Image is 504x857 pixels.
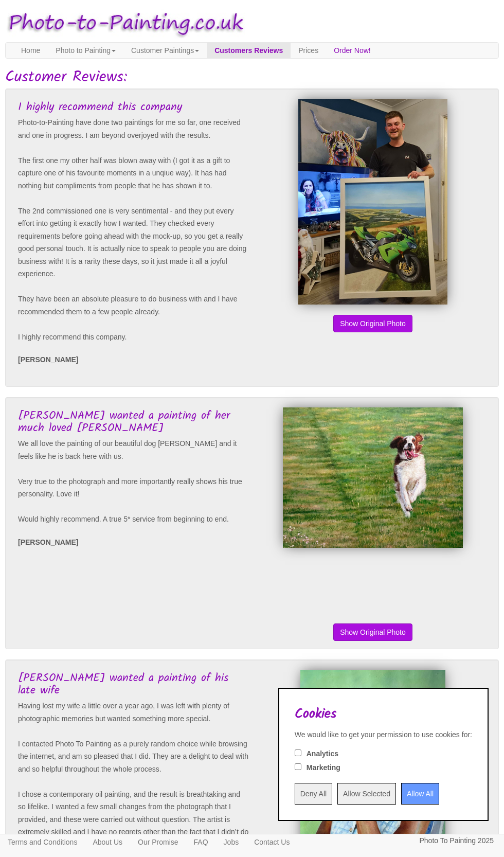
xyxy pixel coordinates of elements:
a: Our Promise [130,834,186,850]
p: Photo To Painting 2025 [419,834,494,847]
a: Prices [291,43,326,58]
a: Customers Reviews [207,43,291,58]
img: Leanne Hackett's Finished Painting [298,99,447,305]
a: Photo to Painting [48,43,123,58]
div: We would like to get your permission to use cookies for: [295,729,472,740]
h3: I highly recommend this company [18,101,249,114]
a: Customer Paintings [123,43,207,58]
label: Analytics [307,748,338,759]
h3: [PERSON_NAME] wanted a painting of her much loved [PERSON_NAME] [18,410,249,435]
input: Allow All [401,783,439,805]
button: Show Original Photo [333,315,412,332]
input: Deny All [295,783,332,805]
a: Jobs [216,834,247,850]
button: Show Original Photo [333,623,412,641]
a: FAQ [186,834,216,850]
p: We all love the painting of our beautiful dog [PERSON_NAME] and it feels like he is back here wit... [18,437,249,526]
strong: [PERSON_NAME] [18,355,78,364]
a: About Us [85,834,130,850]
img: Pam Duggan's Finished Painting [283,407,463,548]
strong: [PERSON_NAME] [18,538,78,546]
a: Order Now! [326,43,379,58]
h1: Customer Reviews: [5,69,499,86]
a: Contact Us [246,834,297,850]
input: Allow Selected [337,783,396,805]
label: Marketing [307,762,340,773]
a: Home [13,43,48,58]
h3: [PERSON_NAME] wanted a painting of his late wife [18,672,249,697]
h2: Cookies [295,707,472,722]
p: Photo-to-Painting have done two paintings for me so far, one received and one in progress. I am b... [18,116,249,343]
